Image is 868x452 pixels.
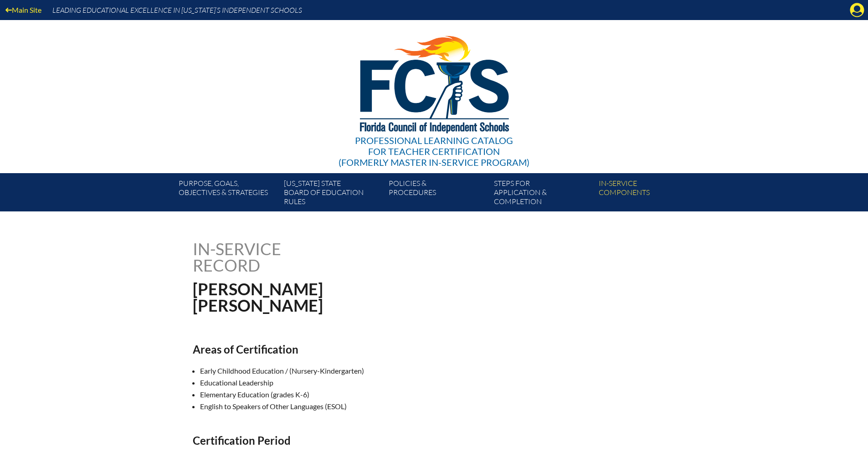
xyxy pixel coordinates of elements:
li: English to Speakers of Other Languages (ESOL) [200,401,521,412]
a: Main Site [2,4,45,16]
a: [US_STATE] StateBoard of Education rules [280,177,385,211]
span: for Teacher Certification [368,146,500,157]
h1: [PERSON_NAME] [PERSON_NAME] [193,281,492,313]
div: Professional Learning Catalog (formerly Master In-service Program) [339,135,529,168]
a: Purpose, goals,objectives & strategies [175,177,280,211]
svg: Manage Account [850,3,864,17]
a: Professional Learning Catalog for Teacher Certification(formerly Master In-service Program) [335,18,533,169]
h1: In-service record [193,241,376,273]
img: FCISlogo221.eps [340,20,528,144]
h2: Areas of Certification [193,343,514,356]
li: Early Childhood Education / (Nursery-Kindergarten) [200,365,521,377]
h2: Certification Period [193,434,514,447]
a: Steps forapplication & completion [490,177,595,211]
li: Educational Leadership [200,377,521,389]
a: In-servicecomponents [595,177,700,211]
li: Elementary Education (grades K-6) [200,389,521,401]
a: Policies &Procedures [385,177,490,211]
